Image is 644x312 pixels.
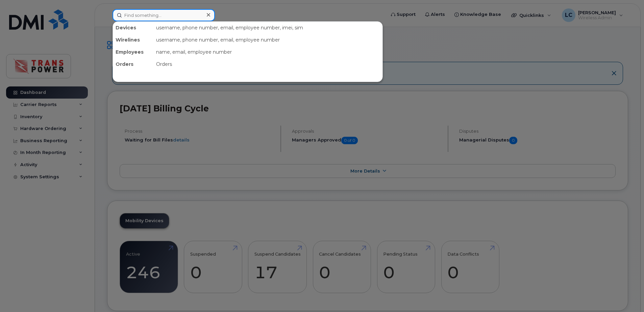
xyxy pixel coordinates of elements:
[113,22,153,34] div: Devices
[113,46,153,58] div: Employees
[153,34,382,46] div: username, phone number, email, employee number
[113,58,153,70] div: Orders
[153,58,382,70] div: Orders
[113,34,153,46] div: Wirelines
[153,46,382,58] div: name, email, employee number
[153,22,382,34] div: username, phone number, email, employee number, imei, sim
